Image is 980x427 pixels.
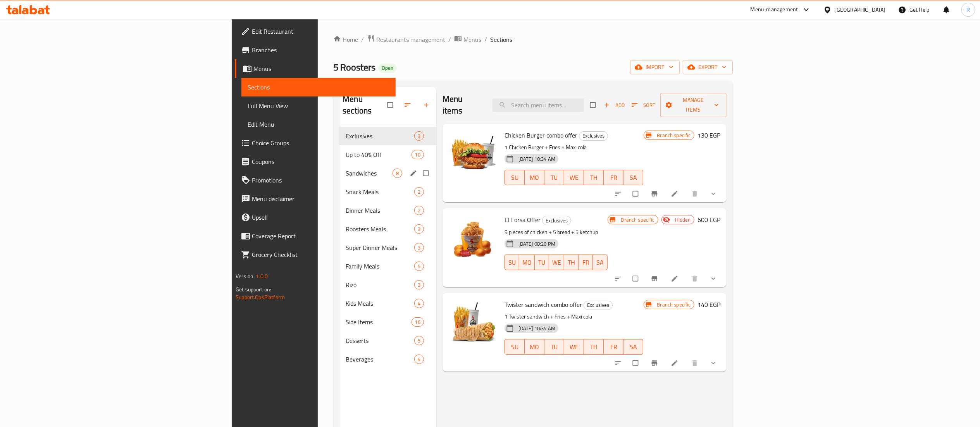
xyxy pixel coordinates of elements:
div: Menu-management [751,5,798,14]
span: 5 [415,337,424,344]
a: Grocery Checklist [235,245,395,264]
a: Upsell [235,208,395,227]
div: Side Items16 [339,313,436,331]
span: FR [582,257,590,268]
span: 1.0.0 [256,271,268,281]
div: items [414,206,424,215]
span: TU [538,257,546,268]
span: 2 [415,188,424,196]
a: Restaurants management [367,34,445,45]
div: Super Dinner Meals [346,243,414,252]
p: 1 Chicken Burger + Fries + Maxi cola [505,143,644,152]
span: Coupons [252,157,389,166]
span: Exclusives [346,131,414,141]
span: El Forsa Offer [505,214,541,226]
h2: Menu items [443,93,483,117]
div: items [412,317,424,327]
button: delete [686,270,705,287]
div: Dinner Meals [346,206,414,215]
button: WE [564,339,584,355]
div: Exclusives [542,216,571,225]
a: Support.OpsPlatform [236,292,285,302]
button: TH [584,339,604,355]
span: FR [607,172,620,183]
span: TU [548,172,561,183]
span: Menu disclaimer [252,194,389,203]
span: 3 [415,244,424,251]
span: Get support on: [236,284,271,294]
div: Sandwiches8edit [339,164,436,183]
span: Edit Restaurant [252,27,389,36]
span: SA [627,172,640,183]
span: [DATE] 10:34 AM [515,325,558,332]
span: Choice Groups [252,138,389,148]
a: Menu disclaimer [235,189,395,208]
span: MO [528,341,541,353]
div: Roosters Meals3 [339,220,436,238]
span: MO [522,257,532,268]
div: items [414,187,424,196]
span: Menus [253,64,389,73]
input: search [493,98,584,112]
span: TH [567,257,575,268]
span: 4 [415,356,424,363]
span: Menus [463,35,481,44]
a: Sections [241,78,395,96]
button: show more [705,355,723,372]
button: MO [525,170,544,185]
span: 3 [415,226,424,233]
div: Snack Meals2 [339,183,436,201]
span: Up to 40% Off [346,150,411,159]
button: edit [408,168,420,178]
h6: 600 EGP [698,214,720,225]
button: Branch-specific-item [646,185,665,202]
span: TH [587,172,601,183]
span: 5 [415,263,424,270]
div: Desserts5 [339,331,436,350]
span: Select section [586,98,602,112]
svg: Show Choices [710,190,717,198]
span: 3 [415,133,424,140]
a: Full Menu View [241,96,395,115]
a: Edit menu item [671,359,680,367]
span: Desserts [346,336,414,345]
button: SA [593,255,607,270]
span: Edit Menu [248,120,389,129]
img: El Forsa Offer [449,214,498,264]
button: SA [623,339,643,355]
span: Kids Meals [346,299,414,308]
button: SU [505,339,525,355]
button: FR [579,255,593,270]
span: WE [552,257,561,268]
p: 1 Twister sandwich + Fries + Maxi cola [505,312,644,322]
a: Edit Menu [241,115,395,134]
div: items [414,299,424,308]
span: MO [528,172,541,183]
span: import [636,62,673,72]
button: FR [604,170,623,185]
div: Family Meals5 [339,257,436,275]
button: export [683,60,733,74]
span: Branch specific [618,216,658,224]
span: R [966,5,970,14]
span: Branches [252,45,389,55]
button: TU [535,255,549,270]
div: [GEOGRAPHIC_DATA] [835,5,886,14]
span: SU [508,172,522,183]
button: SA [623,170,643,185]
span: Add item [602,99,627,111]
a: Menus [235,59,395,78]
span: export [689,62,727,72]
img: Twister sandwich combo offer [449,299,498,349]
a: Choice Groups [235,134,395,152]
h6: 140 EGP [698,299,720,310]
span: Branch specific [654,132,694,139]
span: Roosters Meals [346,224,414,234]
span: Twister sandwich combo offer [505,299,582,310]
a: Coverage Report [235,227,395,245]
span: Hidden [672,216,694,224]
div: items [414,355,424,364]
